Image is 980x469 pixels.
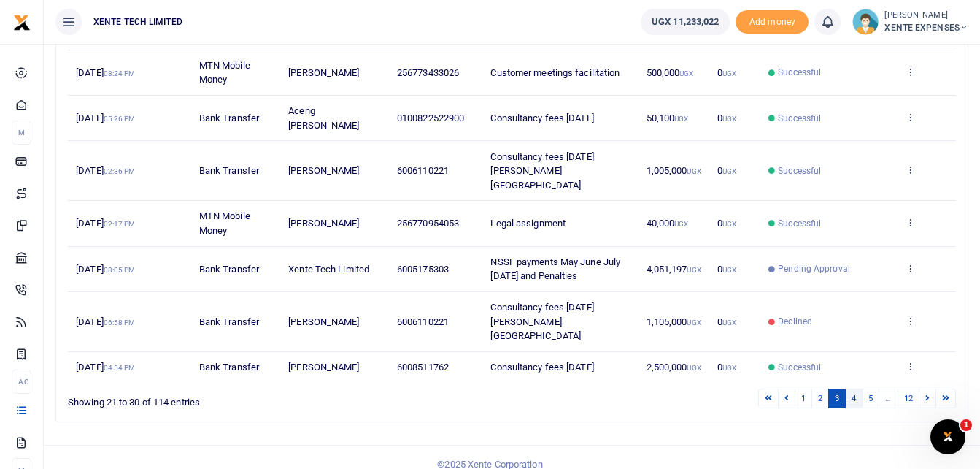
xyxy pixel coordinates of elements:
small: UGX [687,266,701,274]
small: UGX [674,220,688,228]
span: 6008511762 [397,362,449,373]
span: 4,051,197 [647,264,701,275]
span: Bank Transfer [199,362,259,373]
a: logo-small logo-large logo-large [13,16,31,27]
span: [PERSON_NAME] [288,362,359,373]
img: logo-small [13,14,31,31]
span: Bank Transfer [199,316,259,327]
a: 3 [828,389,846,408]
span: 1 [960,419,972,431]
a: 1 [795,389,812,408]
span: Successful [778,217,821,230]
small: 02:17 PM [104,220,136,228]
small: 04:54 PM [104,364,136,372]
span: [DATE] [76,218,135,229]
span: 6006110221 [397,316,449,327]
a: 4 [845,389,863,408]
span: 50,100 [647,113,689,123]
li: Ac [12,370,31,394]
span: 6006110221 [397,165,449,176]
span: Consultancy fees [DATE] [PERSON_NAME][GEOGRAPHIC_DATA] [490,151,593,191]
img: profile-user [852,9,879,35]
span: Legal assignment [490,218,566,229]
a: 12 [898,389,919,408]
span: 0 [717,316,736,327]
span: Aceng [PERSON_NAME] [288,105,359,131]
li: Wallet ballance [635,9,736,35]
small: UGX [722,319,736,327]
span: [DATE] [76,165,135,176]
iframe: Intercom live chat [930,419,965,454]
small: UGX [687,364,701,372]
span: 0 [717,67,736,78]
span: XENTE TECH LIMITED [88,15,188,28]
small: 05:26 PM [104,115,136,123]
small: UGX [674,115,688,123]
span: Successful [778,164,821,178]
a: 2 [811,389,829,408]
span: 0 [717,165,736,176]
span: 0100822522900 [397,113,464,123]
small: UGX [722,220,736,228]
small: UGX [722,364,736,372]
span: Pending Approval [778,262,850,275]
span: [DATE] [76,362,135,373]
small: 06:58 PM [104,319,136,327]
span: Customer meetings facilitation [490,67,620,78]
li: Toup your wallet [736,10,809,34]
small: UGX [722,115,736,123]
span: Declined [778,315,812,328]
span: Add money [736,10,809,34]
span: [DATE] [76,113,135,123]
span: 2,500,000 [647,362,701,373]
span: [DATE] [76,67,135,78]
span: 1,005,000 [647,165,701,176]
small: UGX [722,167,736,175]
span: 256770954053 [397,218,459,229]
span: UGX 11,233,022 [652,15,719,29]
span: [PERSON_NAME] [288,165,359,176]
span: [PERSON_NAME] [288,316,359,327]
small: UGX [687,319,701,327]
span: 6005175303 [397,264,449,275]
small: UGX [722,69,736,77]
span: Bank Transfer [199,113,259,123]
span: 0 [717,113,736,123]
span: Bank Transfer [199,165,259,176]
a: UGX 11,233,022 [641,9,730,35]
small: 08:05 PM [104,266,136,274]
span: [PERSON_NAME] [288,218,359,229]
small: UGX [722,266,736,274]
span: Consultancy fees [DATE] [490,362,593,373]
span: 40,000 [647,218,689,229]
span: Consultancy fees [DATE] [PERSON_NAME][GEOGRAPHIC_DATA] [490,302,593,341]
span: Xente Tech Limited [288,264,369,275]
span: Bank Transfer [199,264,259,275]
span: Successful [778,66,821,79]
span: 0 [717,264,736,275]
span: MTN Mobile Money [199,60,250,85]
span: NSSF payments May June July [DATE] and Penalties [490,256,620,282]
span: 256773433026 [397,67,459,78]
li: M [12,121,31,145]
a: profile-user [PERSON_NAME] XENTE EXPENSES [852,9,968,35]
span: XENTE EXPENSES [884,21,968,34]
small: [PERSON_NAME] [884,9,968,22]
span: 0 [717,362,736,373]
span: 1,105,000 [647,316,701,327]
a: Add money [736,15,809,26]
span: [PERSON_NAME] [288,67,359,78]
small: 08:24 PM [104,69,136,77]
a: 5 [862,389,879,408]
div: Showing 21 to 30 of 114 entries [68,387,432,410]
span: [DATE] [76,264,135,275]
span: 0 [717,218,736,229]
span: 500,000 [647,67,694,78]
small: 02:36 PM [104,167,136,175]
span: Consultancy fees [DATE] [490,113,593,123]
span: Successful [778,361,821,374]
span: MTN Mobile Money [199,210,250,236]
small: UGX [687,167,701,175]
span: [DATE] [76,316,135,327]
span: Successful [778,112,821,125]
